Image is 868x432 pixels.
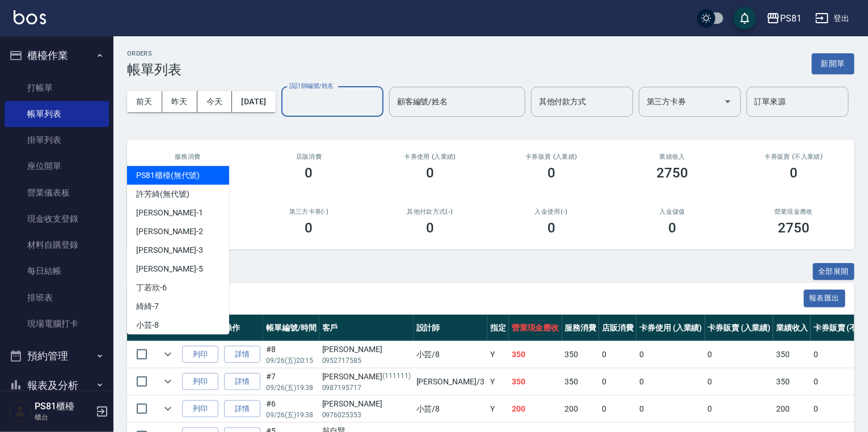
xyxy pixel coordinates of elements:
[305,220,313,236] h3: 0
[263,315,319,341] th: 帳單編號/時間
[224,400,260,418] a: 詳情
[305,165,313,181] h3: 0
[136,244,203,256] span: [PERSON_NAME] -3
[637,369,705,395] td: 0
[266,383,317,393] p: 09/26 (五) 19:38
[136,319,159,331] span: 小芸 -8
[487,315,509,341] th: 指定
[637,396,705,422] td: 0
[504,153,599,160] h2: 卡券販賣 (入業績)
[182,346,218,363] button: 列印
[266,355,317,366] p: 09/26 (五) 20:15
[159,346,176,363] button: expand row
[266,410,317,420] p: 09/26 (五) 19:38
[5,127,109,153] a: 掛單列表
[262,208,356,215] h2: 第三方卡券(-)
[773,315,811,341] th: 業績收入
[599,341,637,368] td: 0
[136,226,203,238] span: [PERSON_NAME] -2
[811,8,854,29] button: 登出
[509,396,562,422] td: 200
[383,153,477,160] h2: 卡券使用 (入業績)
[224,346,260,363] a: 詳情
[5,180,109,206] a: 營業儀表板
[668,220,676,236] h3: 0
[35,412,92,422] p: 櫃台
[136,207,203,219] span: [PERSON_NAME] -1
[263,396,319,422] td: #6
[263,369,319,395] td: #7
[197,91,233,112] button: 今天
[719,92,737,111] button: Open
[626,208,720,215] h2: 入金儲值
[263,341,319,368] td: #8
[804,293,846,303] a: 報表匯出
[141,293,804,304] span: 訂單列表
[5,311,109,337] a: 現場電腦打卡
[136,263,203,275] span: [PERSON_NAME] -5
[487,341,509,368] td: Y
[705,396,774,422] td: 0
[657,165,689,181] h3: 2750
[790,165,798,181] h3: 0
[5,101,109,127] a: 帳單列表
[705,341,774,368] td: 0
[159,373,176,390] button: expand row
[182,400,218,418] button: 列印
[562,369,600,395] td: 350
[127,50,182,57] h2: ORDERS
[5,371,109,400] button: 報表及分析
[414,369,487,395] td: [PERSON_NAME] /3
[322,398,411,410] div: [PERSON_NAME]
[562,341,600,368] td: 350
[5,153,109,179] a: 座位開單
[637,341,705,368] td: 0
[5,75,109,101] a: 打帳單
[705,315,774,341] th: 卡券販賣 (入業績)
[562,396,600,422] td: 200
[382,371,411,383] p: (111111)
[487,369,509,395] td: Y
[599,315,637,341] th: 店販消費
[35,401,92,412] h5: PS81櫃檯
[262,153,356,160] h2: 店販消費
[182,373,218,391] button: 列印
[319,315,414,341] th: 客戶
[773,396,811,422] td: 200
[547,165,555,181] h3: 0
[813,263,855,281] button: 全部展開
[426,220,434,236] h3: 0
[504,208,599,215] h2: 入金使用(-)
[289,82,334,90] label: 設計師編號/姓名
[159,400,176,417] button: expand row
[734,7,756,29] button: save
[232,91,275,112] button: [DATE]
[705,369,774,395] td: 0
[322,383,411,393] p: 0987195717
[162,91,197,112] button: 昨天
[141,153,235,160] h3: 服務消費
[804,290,846,307] button: 報表匯出
[773,369,811,395] td: 350
[762,7,806,30] button: PS81
[414,341,487,368] td: 小芸 /8
[221,315,263,341] th: 操作
[509,369,562,395] td: 350
[637,315,705,341] th: 卡券使用 (入業績)
[547,220,555,236] h3: 0
[509,315,562,341] th: 營業現金應收
[562,315,600,341] th: 服務消費
[224,373,260,391] a: 詳情
[9,400,32,423] img: Person
[136,188,189,200] span: 許芳綺 (無代號)
[322,344,411,355] div: [PERSON_NAME]
[747,208,841,215] h2: 營業現金應收
[599,396,637,422] td: 0
[487,396,509,422] td: Y
[14,10,46,24] img: Logo
[414,315,487,341] th: 設計師
[812,58,854,69] a: 新開單
[812,53,854,74] button: 新開單
[5,258,109,284] a: 每日結帳
[509,341,562,368] td: 350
